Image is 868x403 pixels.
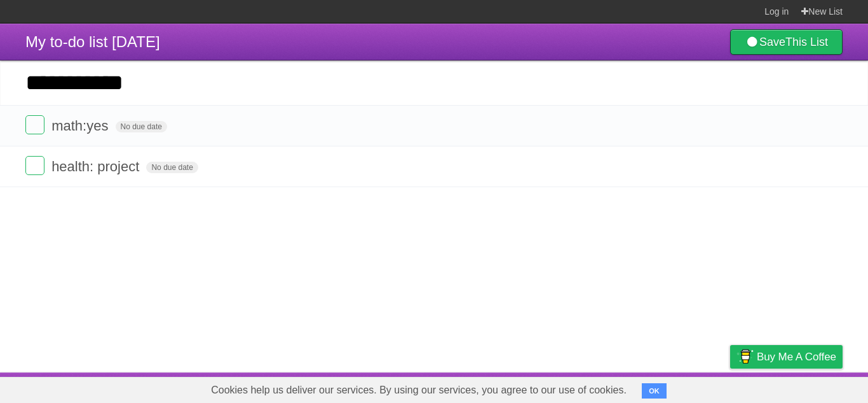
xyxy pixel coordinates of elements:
span: My to-do list [DATE] [25,33,160,50]
span: No due date [116,121,167,132]
a: Developers [603,376,654,400]
img: Buy me a coffee [736,346,754,367]
a: Privacy [714,376,747,400]
a: Buy me a coffee [730,345,843,369]
span: No due date [146,162,198,173]
span: health: project [51,159,142,174]
a: Terms [670,376,698,400]
a: SaveThis List [730,29,843,55]
button: OK [642,383,667,399]
span: Cookies help us deliver our services. By using our services, you agree to our use of cookies. [198,378,639,403]
b: This List [785,36,828,48]
label: Done [25,156,44,175]
span: Buy me a coffee [757,346,836,368]
a: Suggest a feature [763,376,843,400]
a: About [561,376,588,400]
label: Done [25,115,44,134]
span: math:yes [51,118,111,134]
